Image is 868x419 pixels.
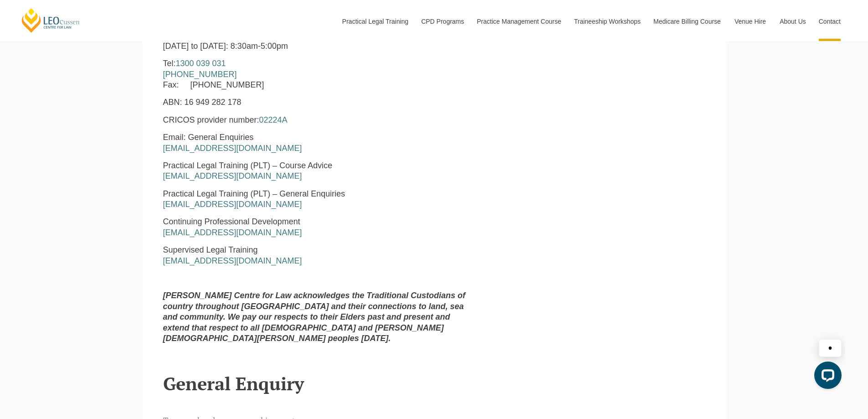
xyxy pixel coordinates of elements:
[163,228,302,237] a: [EMAIL_ADDRESS][DOMAIN_NAME]
[163,189,345,198] span: Practical Legal Training (PLT) – General Enquiries
[163,245,474,266] p: Supervised Legal Training
[259,115,288,124] a: 02224A
[163,373,705,393] h2: General Enquiry
[414,2,470,41] a: CPD Programs
[21,7,81,33] a: [PERSON_NAME] Centre for Law
[335,2,415,41] a: Practical Legal Training
[163,200,302,209] a: [EMAIL_ADDRESS][DOMAIN_NAME]
[163,160,474,182] p: Practical Legal Training (PLT) – Course Advice
[567,2,647,41] a: Traineeship Workshops
[773,2,812,41] a: About Us
[163,58,474,90] p: Tel: Fax: [PHONE_NUMBER]
[728,2,773,41] a: Venue Hire
[163,171,302,181] a: [EMAIL_ADDRESS][DOMAIN_NAME]
[163,70,237,79] a: [PHONE_NUMBER]
[163,291,466,343] strong: [PERSON_NAME] Centre for Law acknowledges the Traditional Custodians of country throughout [GEOGR...
[163,132,474,154] p: Email: General Enquiries
[812,2,847,41] a: Contact
[176,59,226,68] a: 1300 039 031
[470,2,567,41] a: Practice Management Course
[718,323,845,396] iframe: LiveChat chat widget
[163,217,474,238] p: Continuing Professional Development
[163,115,474,125] p: CRICOS provider number:
[163,97,474,108] p: ABN: 16 949 282 178
[647,2,728,41] a: Medicare Billing Course
[163,144,302,153] a: [EMAIL_ADDRESS][DOMAIN_NAME]
[163,256,302,265] a: [EMAIL_ADDRESS][DOMAIN_NAME]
